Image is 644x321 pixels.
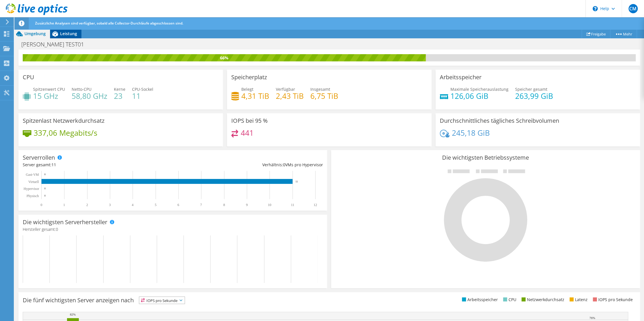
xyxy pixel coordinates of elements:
text: 0 [41,203,42,207]
h3: Spitzenlast Netzwerkdurchsatz [23,118,104,124]
text: 0 [44,187,46,190]
h3: Speicherplatz [231,74,267,80]
text: 4 [132,203,133,207]
h3: CPU [23,74,34,80]
div: Verhältnis: VMs pro Hypervisor [173,162,323,168]
h3: IOPS bei 95 % [231,118,268,124]
div: Server gesamt: [23,162,173,168]
span: CPU-Sockel [132,86,153,92]
text: 1 [63,203,65,207]
span: Speicher gesamt [515,86,547,92]
text: 5 [155,203,156,207]
text: 2 [86,203,88,207]
li: IOPS pro Sekunde [591,297,633,303]
h3: Arbeitsspeicher [440,74,481,80]
text: Hypervisor [24,187,39,191]
text: 76% [589,316,595,320]
span: Verfügbar [276,86,295,92]
span: Netto-CPU [72,86,91,92]
h4: Hersteller gesamt: [23,226,323,233]
span: Insgesamt [310,86,330,92]
span: 0 [283,162,285,167]
svg: \n [593,6,598,11]
text: 3 [109,203,111,207]
text: Physisch [26,194,39,198]
text: Gast-VM [26,173,39,177]
h4: 11 [132,93,153,99]
h3: Die wichtigsten Betriebssysteme [335,154,635,161]
h3: Die wichtigsten Serverhersteller [23,219,107,225]
text: 0 [44,173,46,176]
span: Leistung [60,31,77,36]
h3: Durchschnittliches tägliches Schreibvolumen [440,118,559,124]
text: 9 [246,203,248,207]
span: 11 [51,162,56,167]
span: IOPS pro Sekunde [139,297,185,304]
text: 6 [177,203,179,207]
h4: 337,06 Megabits/s [34,130,97,136]
li: Arbeitsspeicher [460,297,498,303]
h4: 126,06 GiB [450,93,509,99]
h4: 4,31 TiB [241,93,269,99]
span: Belegt [241,86,253,92]
text: 10 [268,203,271,207]
h4: 441 [241,130,254,136]
h1: [PERSON_NAME] TEST01 [19,41,93,48]
span: CM [628,4,638,13]
text: 11 [291,203,294,207]
h4: 6,75 TiB [310,93,338,99]
a: Mehr [610,29,637,38]
h3: Serverrollen [23,154,55,161]
h4: 23 [114,93,125,99]
li: CPU [502,297,516,303]
h4: 15 GHz [33,93,65,99]
h4: 245,18 GiB [452,130,490,136]
span: Maximale Speicherauslastung [450,86,509,92]
text: 0 [44,194,46,197]
span: Kerne [114,86,125,92]
text: 7 [200,203,202,207]
span: Umgebung [24,31,46,36]
div: 66% [23,55,426,61]
text: Virtuell [28,180,39,184]
text: 12 [314,203,317,207]
li: Netzwerkdurchsatz [520,297,564,303]
text: 11 [295,180,298,183]
span: Spitzenwert CPU [33,86,65,92]
text: 82% [70,313,76,316]
span: Zusätzliche Analysen sind verfügbar, sobald alle Collector-Durchläufe abgeschlossen sind. [35,21,183,26]
text: 8 [223,203,225,207]
li: Latenz [568,297,588,303]
span: 0 [56,226,58,232]
h4: 263,99 GiB [515,93,553,99]
h4: 2,43 TiB [276,93,304,99]
h4: 58,80 GHz [72,93,107,99]
a: Freigabe [582,29,610,38]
